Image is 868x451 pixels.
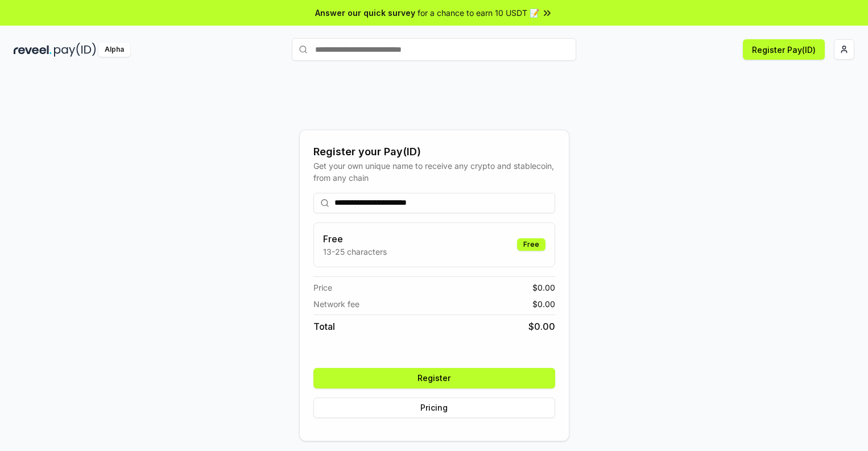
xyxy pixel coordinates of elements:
[313,320,335,333] span: Total
[418,7,539,19] span: for a chance to earn 10 USDT 📝
[98,43,130,57] div: Alpha
[323,246,387,258] p: 13-25 characters
[14,43,52,57] img: reveel_dark
[313,282,332,293] span: Price
[54,43,96,57] img: pay_id
[313,368,555,388] button: Register
[528,320,555,333] span: $ 0.00
[313,398,555,418] button: Pricing
[315,7,415,19] span: Answer our quick survey
[517,238,545,251] div: Free
[532,298,555,310] span: $ 0.00
[743,39,825,60] button: Register Pay(ID)
[532,282,555,293] span: $ 0.00
[313,298,359,310] span: Network fee
[323,232,387,246] h3: Free
[313,144,555,160] div: Register your Pay(ID)
[313,160,555,184] div: Get your own unique name to receive any crypto and stablecoin, from any chain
